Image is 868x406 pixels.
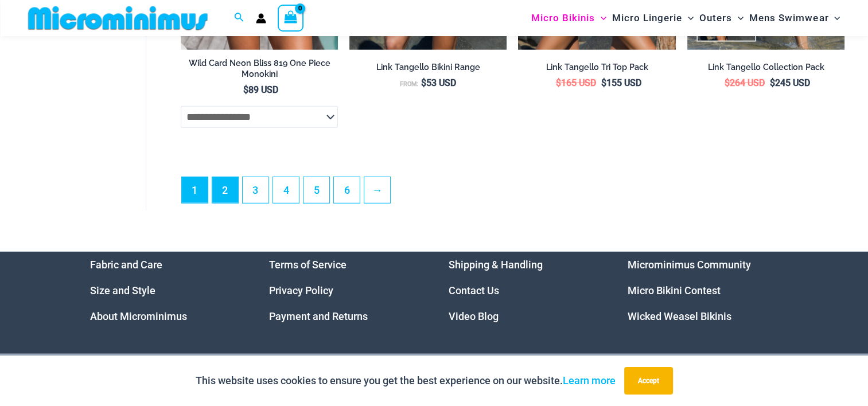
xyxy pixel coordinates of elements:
h2: Wild Card Neon Bliss 819 One Piece Monokini [181,58,338,79]
img: MM SHOP LOGO FLAT [24,5,212,31]
a: Page 6 [334,177,360,203]
a: Page 2 [212,177,238,203]
aside: Footer Widget 4 [628,252,779,329]
a: Account icon link [256,13,266,24]
a: About Microminimus [90,310,187,322]
a: Microminimus Community [628,259,751,271]
a: Wicked Weasel Bikinis [628,310,731,322]
span: Mens Swimwear [749,3,828,33]
p: This website uses cookies to ensure you get the best experience on our website. [196,372,616,389]
a: Wild Card Neon Bliss 819 One Piece Monokini [181,58,338,84]
a: Link Tangello Collection Pack [687,62,844,77]
bdi: 89 USD [243,84,278,95]
span: Micro Bikinis [531,3,595,33]
span: $ [421,77,426,88]
a: Search icon link [234,11,244,25]
aside: Footer Widget 2 [269,252,420,329]
bdi: 53 USD [421,77,456,88]
h2: Link Tangello Bikini Range [349,62,507,73]
a: Size and Style [90,284,155,296]
span: Page 1 [182,177,208,203]
nav: Menu [628,252,779,329]
a: Link Tangello Bikini Range [349,62,507,77]
a: Contact Us [449,284,499,296]
span: $ [556,77,561,88]
nav: Menu [449,252,600,329]
a: Micro Bikini Contest [628,284,721,296]
span: Menu Toggle [828,3,840,33]
aside: Footer Widget 1 [90,252,241,329]
a: Page 5 [303,177,329,203]
a: Shipping & Handling [449,259,543,271]
h2: Link Tangello Tri Top Pack [518,62,675,73]
bdi: 165 USD [556,77,596,88]
bdi: 264 USD [725,77,765,88]
span: $ [770,77,775,88]
nav: Product Pagination [181,177,844,210]
a: Terms of Service [269,259,347,271]
a: Micro BikinisMenu ToggleMenu Toggle [528,3,609,33]
a: Fabric and Care [90,259,162,271]
bdi: 155 USD [601,77,641,88]
span: $ [243,84,248,95]
a: Learn more [563,374,616,387]
a: OutersMenu ToggleMenu Toggle [696,3,746,33]
nav: Site Navigation [527,2,845,34]
a: View Shopping Cart, empty [278,5,304,31]
a: Privacy Policy [269,284,333,296]
span: From: [400,80,418,88]
span: $ [601,77,606,88]
a: Link Tangello Tri Top Pack [518,62,675,77]
span: Outers [699,3,732,33]
span: Menu Toggle [595,3,606,33]
a: Page 3 [243,177,268,203]
a: Page 4 [273,177,299,203]
span: Menu Toggle [682,3,694,33]
a: → [364,177,390,203]
a: Micro LingerieMenu ToggleMenu Toggle [609,3,696,33]
span: $ [725,77,730,88]
h2: Link Tangello Collection Pack [687,62,844,73]
a: Video Blog [449,310,499,322]
aside: Footer Widget 3 [449,252,600,329]
span: Menu Toggle [732,3,744,33]
button: Accept [624,367,673,395]
bdi: 245 USD [770,77,810,88]
nav: Menu [90,252,241,329]
nav: Menu [269,252,420,329]
a: Payment and Returns [269,310,368,322]
a: Mens SwimwearMenu ToggleMenu Toggle [746,3,843,33]
span: Micro Lingerie [612,3,682,33]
